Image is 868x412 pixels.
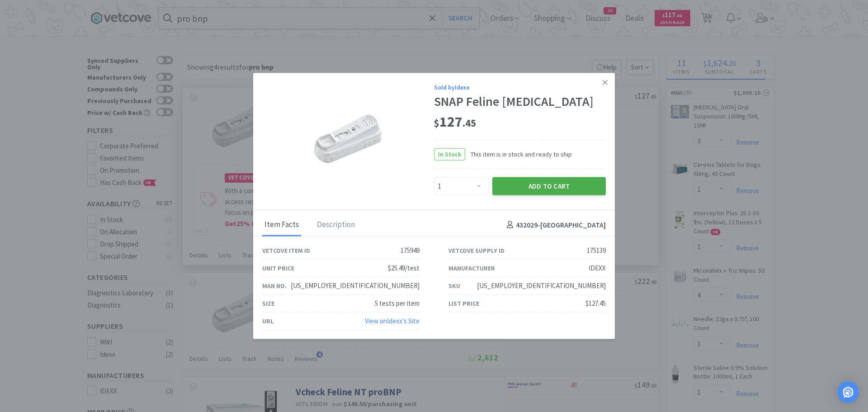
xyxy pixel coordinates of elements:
div: [US_EMPLOYER_IDENTIFICATION_NUMBER] [477,280,606,291]
div: SNAP Feline [MEDICAL_DATA] [434,94,606,109]
img: 92d8e1386c0540be87cceb0c89fe9266_175139.png [314,104,382,172]
div: Vetcove Item ID [262,246,310,256]
span: In Stock [434,149,465,160]
button: Add to Cart [492,177,606,195]
span: . 45 [462,117,476,129]
div: Size [262,298,274,308]
div: Item Facts [262,214,301,237]
div: IDEXX [589,263,606,274]
div: $25.49/test [388,263,420,274]
div: Man No. [262,281,287,291]
div: Vetcove Supply ID [448,246,505,256]
div: Sold by Idexx [434,82,606,92]
div: URL [262,316,274,326]
span: 127 [434,113,476,131]
div: [US_EMPLOYER_IDENTIFICATION_NUMBER] [291,280,420,291]
span: This item is in stock and ready to ship [465,149,572,159]
div: 5 tests per item [375,298,420,309]
div: Unit Price [262,263,294,273]
a: View onIdexx's Site [365,317,420,325]
span: $ [434,117,439,129]
div: $127.45 [585,298,606,309]
div: SKU [448,281,460,291]
div: List Price [448,298,479,308]
div: 175949 [401,245,420,256]
div: Manufacturer [448,263,495,273]
div: Description [315,214,357,237]
h4: 432029 - [GEOGRAPHIC_DATA] [503,219,606,231]
div: 175139 [587,245,606,256]
div: Open Intercom Messenger [837,381,859,403]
